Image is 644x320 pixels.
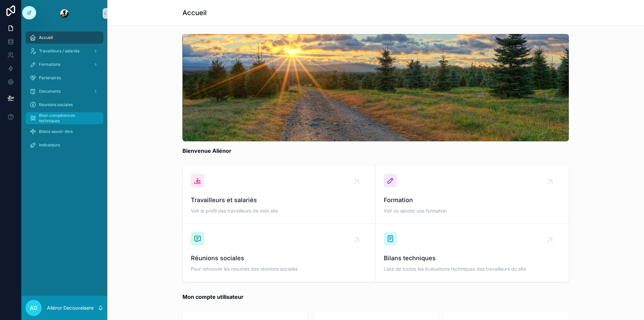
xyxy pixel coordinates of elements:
[384,254,560,263] span: Bilans techniques
[39,113,97,124] span: Bilan compétences techniques
[39,102,73,107] span: Réunions sociales
[25,58,103,71] a: Formations
[25,99,103,111] a: Réunions sociales
[191,195,367,205] span: Travailleurs et salariés
[384,208,560,214] span: Voir ou ajouter une formation
[182,147,231,155] strong: Bienvenue Aliénor
[21,27,107,296] div: scrollable content
[25,45,103,57] a: Travailleurs / salariés
[376,166,569,224] a: FormationVoir ou ajouter une formation
[39,129,73,134] span: Bilans savoir-être
[25,112,103,124] a: Bilan compétences techniques
[376,224,569,282] a: Bilans techniquesListe de toutes les évaluations techniques des travailleurs du site
[384,266,560,272] span: Liste de toutes les évaluations techniques des travailleurs du site
[39,89,61,94] span: Documents
[384,195,560,205] span: Formation
[25,126,103,138] a: Bilans savoir-être
[191,254,367,263] span: Réunions sociales
[183,166,376,224] a: Travailleurs et salariésVoir le profil des travailleurs de mon site
[25,139,103,151] a: Indicateurs
[39,62,60,67] span: Formations
[25,72,103,84] a: Partenaires
[191,266,367,272] span: Pour retrouver les résumés des réunions sociales
[182,8,207,17] h1: Accueil
[47,305,94,311] p: Aliénor Decouvelaere
[191,208,367,214] span: Voir le profil des travailleurs de mon site
[183,224,376,282] a: Réunions socialesPour retrouver les résumés des réunions sociales
[25,85,103,97] a: Documents
[59,8,70,19] img: App logo
[39,35,53,40] span: Accueil
[30,304,38,312] span: AD
[25,32,103,44] a: Accueil
[182,293,244,301] strong: Mon compte utilisateur
[39,75,61,81] span: Partenaires
[39,142,60,148] span: Indicateurs
[39,48,79,54] span: Travailleurs / salariés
